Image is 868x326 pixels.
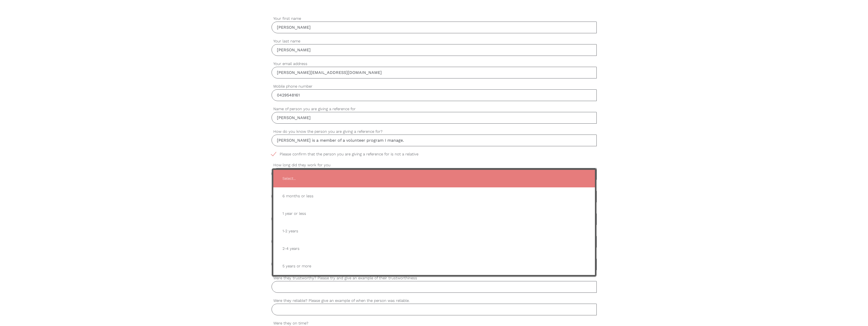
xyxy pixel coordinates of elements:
label: How long did they work for you [272,162,597,168]
label: Your last name [272,38,597,44]
span: Select... [278,172,590,185]
label: How do you know the person you are giving a reference for? [272,129,597,135]
span: 1 year or less [278,207,590,220]
span: 2-4 years [278,242,590,255]
span: 1-2 years [278,225,590,237]
label: Name of person you are giving a reference for [272,106,597,112]
label: What was the name of the organisation you both worked for? [272,185,597,191]
label: Mobile phone number [272,84,597,89]
span: 5 years or more [278,260,590,272]
label: Were they trustworthy? Please try and give an example of their trustworthiness [272,275,597,281]
label: What were their strengths? [272,230,597,236]
span: Please confirm that the person you are giving a reference for is not a relative [272,151,428,157]
label: Your email address [272,61,597,67]
label: Were they reliable? Please give an example of when the person was reliable. [272,298,597,304]
label: Your first name [272,16,597,22]
label: What areas can they improve upon? [272,253,597,258]
span: 6 months or less [278,190,590,202]
label: What tasks did the person have to perform in this role? [272,207,597,213]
